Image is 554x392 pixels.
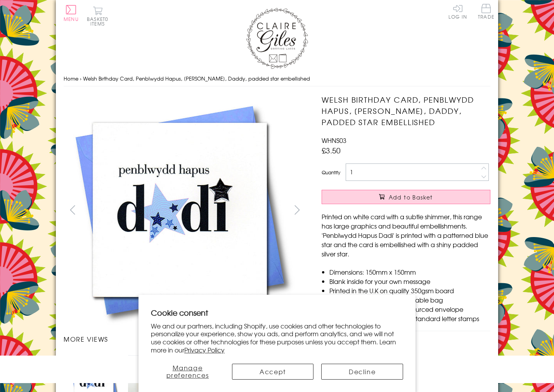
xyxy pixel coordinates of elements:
[329,267,490,277] li: Dimensions: 150mm x 150mm
[246,8,308,69] img: Claire Giles Greetings Cards
[322,169,340,176] label: Quantity
[64,5,79,21] button: Menu
[184,345,225,354] a: Privacy Policy
[90,15,108,27] span: 0 items
[64,334,306,344] h3: More views
[329,277,490,286] li: Blank inside for your own message
[232,364,314,380] button: Accept
[321,364,403,380] button: Decline
[64,71,490,87] nav: breadcrumbs
[151,307,403,318] h2: Cookie consent
[322,145,341,156] span: £3.50
[478,4,494,19] span: Trade
[322,94,490,127] h1: Welsh Birthday Card, Penblwydd Hapus, [PERSON_NAME], Daddy, padded star embellished
[166,363,209,380] span: Manage preferences
[83,75,310,82] span: Welsh Birthday Card, Penblwydd Hapus, [PERSON_NAME], Daddy, padded star embellished
[322,190,490,204] button: Add to Basket
[64,15,79,22] span: Menu
[322,136,346,145] span: WHNS03
[151,322,403,354] p: We and our partners, including Shopify, use cookies and other technologies to personalize your ex...
[151,364,224,380] button: Manage preferences
[64,201,81,218] button: prev
[64,75,78,82] a: Home
[448,4,467,19] a: Log In
[329,286,490,295] li: Printed in the U.K on quality 350gsm board
[87,6,108,26] button: Basket0 items
[289,201,306,218] button: next
[64,94,296,327] img: Welsh Birthday Card, Penblwydd Hapus, Dadi, Daddy, padded star embellished
[389,193,433,201] span: Add to Basket
[80,75,81,82] span: ›
[478,4,494,21] a: Trade
[322,212,490,258] p: Printed on white card with a subtle shimmer, this range has large graphics and beautiful embellis...
[306,94,539,327] img: Welsh Birthday Card, Penblwydd Hapus, Dadi, Daddy, padded star embellished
